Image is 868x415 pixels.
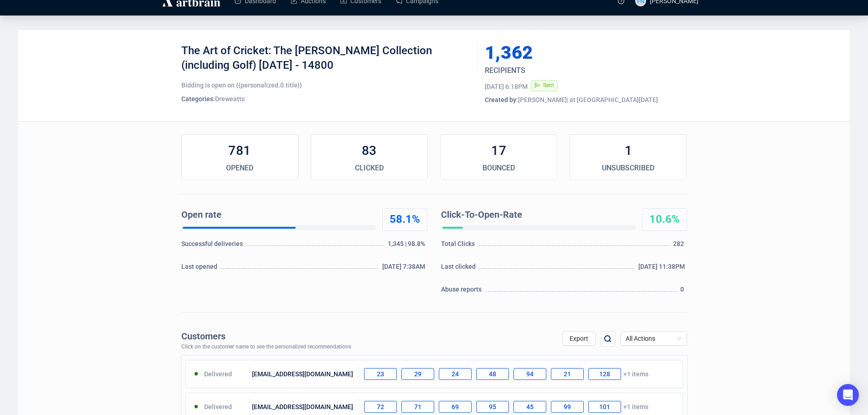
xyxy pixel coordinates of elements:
div: 58.1% [383,212,427,227]
div: 94 [514,368,546,380]
div: [DATE] 7:38AM [382,262,427,276]
div: 24 [439,368,472,380]
div: 781 [182,142,298,160]
div: 72 [364,401,397,413]
div: [PERSON_NAME] | at [GEOGRAPHIC_DATA][DATE] [485,95,687,104]
div: 69 [439,401,472,413]
div: Customers [181,331,351,342]
div: 17 [441,142,557,160]
div: 83 [311,142,427,160]
div: [DATE] 11:38PM [638,262,687,276]
div: [EMAIL_ADDRESS][DOMAIN_NAME] [250,365,360,383]
div: 48 [476,368,509,380]
div: The Art of Cricket: The [PERSON_NAME] Collection (including Golf) [DATE] - 14800 [181,44,471,71]
button: Export [562,331,596,346]
div: Last opened [181,262,220,276]
div: UNSUBSCRIBED [570,163,686,174]
div: Last clicked [441,262,478,276]
div: 128 [588,368,621,380]
div: Total Clicks [441,239,478,253]
div: 1,345 | 98.8% [388,239,427,253]
div: 45 [514,401,546,413]
span: Created by: [485,96,518,103]
span: Sent [543,82,554,88]
div: 1 [570,142,686,160]
div: Delivered [186,365,250,383]
span: All Actions [626,332,682,345]
div: Click on the customer name to see the personalized recommendations [181,344,351,350]
div: CLICKED [311,163,427,174]
div: Dreweatts [181,94,471,103]
span: Export [570,335,588,342]
div: Successful deliveries [181,239,245,253]
div: 1,362 [485,44,644,62]
div: 10.6% [642,212,687,227]
div: Open Intercom Messenger [837,384,859,406]
div: [DATE] 6:18PM [485,82,528,91]
div: Bidding is open on {{personalized.0.title}} [181,81,471,90]
div: 0 [680,285,687,298]
div: RECIPIENTS [485,65,652,76]
div: 71 [401,401,434,413]
div: Abuse reports [441,285,484,298]
div: +1 items [360,365,683,383]
div: 101 [588,401,621,413]
div: OPENED [182,163,298,174]
div: 29 [401,368,434,380]
div: 23 [364,368,397,380]
div: Open rate [181,208,373,222]
div: 99 [551,401,584,413]
span: send [534,82,540,88]
img: search.png [602,333,613,344]
div: 21 [551,368,584,380]
div: Click-To-Open-Rate [441,208,632,222]
div: 282 [673,239,687,253]
div: BOUNCED [441,163,557,174]
div: 95 [476,401,509,413]
span: Categories: [181,95,215,102]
